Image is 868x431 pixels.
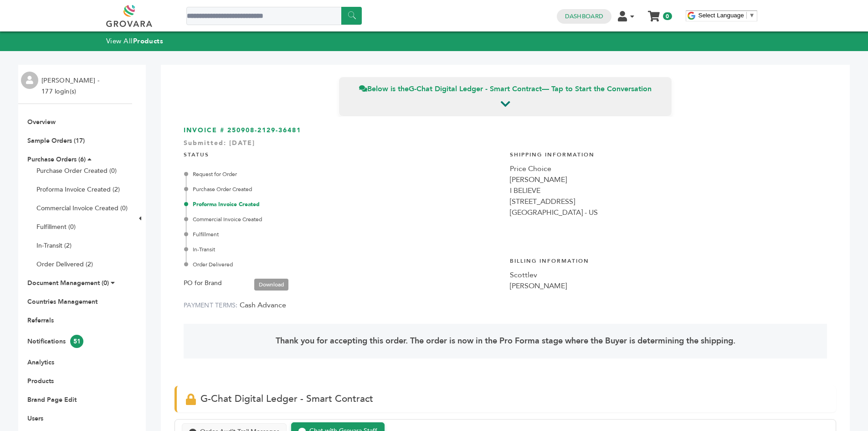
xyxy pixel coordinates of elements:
[663,12,672,20] span: 0
[186,260,501,269] div: Order Delivered
[36,241,72,250] a: In-Transit (2)
[36,260,93,269] a: Order Delivered (2)
[36,185,120,194] a: Proforma Invoice Created (2)
[254,279,288,291] a: Download
[648,8,659,18] a: My Cart
[510,185,827,196] div: I BELIEVE
[184,301,238,310] label: PAYMENT TERMS:
[409,84,542,94] strong: G-Chat Digital Ledger - Smart Contract
[27,297,98,306] a: Countries Management
[106,36,164,46] a: View AllProducts
[749,12,755,19] span: ▼
[36,204,128,213] a: Commercial Invoice Created (0)
[565,12,603,21] a: Dashboard
[27,279,109,287] a: Document Management (0)
[27,136,85,145] a: Sample Orders (17)
[510,144,827,163] h4: Shipping Information
[510,270,827,280] div: Scottlev
[184,278,222,289] label: PO for Brand
[133,36,163,46] strong: Products
[186,215,501,223] div: Commercial Invoice Created
[510,280,827,291] div: [PERSON_NAME]
[510,207,827,218] div: [GEOGRAPHIC_DATA] - US
[184,139,827,152] div: Submitted: [DATE]
[186,230,501,239] div: Fulfillment
[200,392,373,405] span: G-Chat Digital Ledger - Smart Contract
[510,163,827,174] div: Price Choice
[186,7,362,25] input: Search a product or brand...
[70,335,83,348] span: 51
[27,358,54,367] a: Analytics
[27,377,54,385] a: Products
[699,12,755,19] a: Select Language​
[21,72,38,89] img: profile.png
[510,196,827,207] div: [STREET_ADDRESS]
[186,245,501,254] div: In-Transit
[184,324,827,358] div: Thank you for accepting this order. The order is now in the Pro Forma stage where the Buyer is de...
[27,118,56,126] a: Overview
[36,166,117,175] a: Purchase Order Created (0)
[746,12,747,19] span: ​
[27,155,86,164] a: Purchase Orders (6)
[184,144,501,163] h4: STATUS
[510,174,827,185] div: [PERSON_NAME]
[41,75,102,97] li: [PERSON_NAME] - 177 login(s)
[27,337,83,346] a: Notifications51
[184,126,827,135] h3: INVOICE # 250908-2129-36481
[27,395,77,404] a: Brand Page Edit
[186,185,501,193] div: Purchase Order Created
[699,12,744,19] span: Select Language
[510,250,827,270] h4: Billing Information
[27,414,43,423] a: Users
[359,84,652,94] span: Below is the — Tap to Start the Conversation
[27,316,54,325] a: Referrals
[186,200,501,208] div: Proforma Invoice Created
[186,170,501,178] div: Request for Order
[36,223,76,231] a: Fulfillment (0)
[240,300,286,310] span: Cash Advance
